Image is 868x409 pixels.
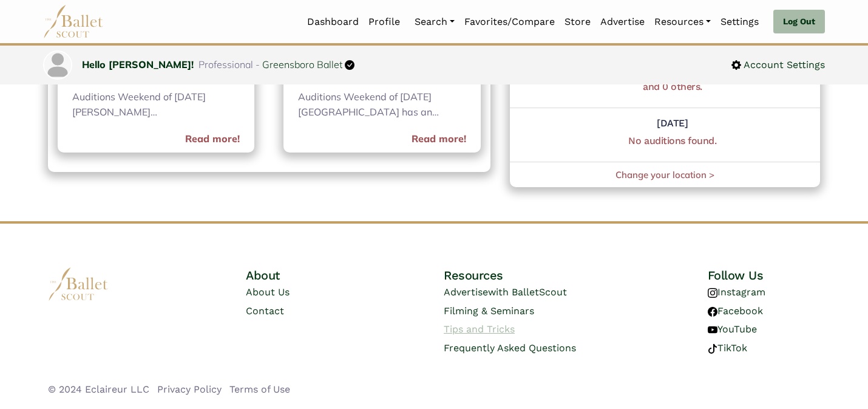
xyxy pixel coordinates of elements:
[561,81,784,94] h5: and 0 others.
[444,286,567,298] a: Advertisewith BalletScout
[48,267,109,301] img: logo
[560,9,595,35] a: Store
[708,325,717,335] img: youtube logo
[615,169,714,180] a: Change your location >
[44,52,71,78] img: profile picture
[773,10,825,34] a: Log Out
[302,9,364,35] a: Dashboard
[561,135,784,148] h5: No auditions found.
[82,58,194,70] a: Hello [PERSON_NAME]!
[731,57,825,73] a: Account Settings
[716,9,764,35] a: Settings
[185,131,240,147] a: Read more!
[708,344,717,354] img: tiktok logo
[229,383,290,395] a: Terms of Use
[444,305,534,317] a: Filming & Seminars
[444,267,622,283] h4: Resources
[262,58,342,70] a: Greensboro Ballet
[741,57,825,73] span: Account Settings
[649,9,716,35] a: Resources
[561,117,784,130] h5: [DATE]
[708,307,717,317] img: facebook logo
[246,286,290,298] a: About Us
[708,305,763,317] a: Facebook
[708,286,765,298] a: Instagram
[48,382,149,397] li: © 2024 Eclaireur LLC
[298,89,466,123] div: Auditions Weekend of [DATE] [GEOGRAPHIC_DATA] has an audition for admittance into the Dance Depar...
[595,9,649,35] a: Advertise
[198,58,253,70] span: Professional
[708,267,820,283] h4: Follow Us
[444,323,515,335] a: Tips and Tricks
[708,288,717,298] img: instagram logo
[364,9,405,35] a: Profile
[708,342,747,354] a: TikTok
[410,9,459,35] a: Search
[157,383,222,395] a: Privacy Policy
[708,323,757,335] a: YouTube
[246,305,284,317] a: Contact
[246,267,358,283] h4: About
[256,58,260,70] span: -
[488,286,567,298] span: with BalletScout
[459,9,560,35] a: Favorites/Compare
[412,131,466,147] a: Read more!
[72,89,240,123] div: Auditions Weekend of [DATE] [PERSON_NAME][GEOGRAPHIC_DATA] has an audition for admittance to the ...
[444,342,576,354] a: Frequently Asked Questions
